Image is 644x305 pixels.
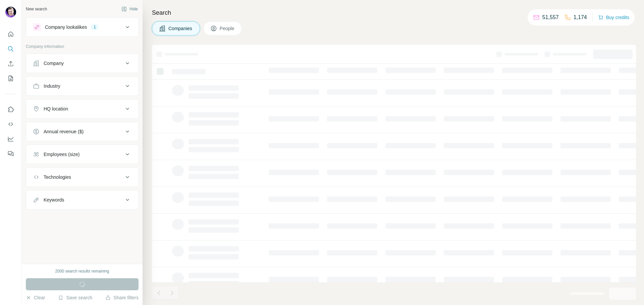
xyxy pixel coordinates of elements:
button: Company [26,55,138,71]
div: Annual revenue ($) [44,128,84,135]
button: Save search [58,294,92,301]
div: Technologies [44,174,71,180]
button: Industry [26,78,138,94]
div: HQ location [44,105,68,112]
div: Company lookalikes [45,24,87,30]
button: Search [5,43,16,55]
button: Keywords [26,192,138,208]
div: 1 [91,24,99,30]
h4: Search [152,8,636,17]
button: Clear [26,294,45,301]
p: 1,174 [574,13,587,21]
span: People [220,25,235,32]
button: My lists [5,72,16,84]
div: Industry [44,83,60,89]
button: HQ location [26,101,138,117]
img: Avatar [5,7,16,17]
button: Enrich CSV [5,58,16,70]
button: Technologies [26,169,138,185]
button: Feedback [5,148,16,160]
button: Quick start [5,28,16,40]
span: Companies [168,25,193,32]
button: Annual revenue ($) [26,124,138,140]
button: Employees (size) [26,146,138,162]
button: Hide [117,4,143,14]
p: 51,557 [542,13,559,21]
div: 2000 search results remaining [55,268,109,274]
button: Dashboard [5,133,16,145]
div: Employees (size) [44,151,79,158]
button: Use Surfe API [5,118,16,130]
button: Company lookalikes1 [26,19,138,35]
div: Company [44,60,64,67]
button: Use Surfe on LinkedIn [5,103,16,116]
p: Company information [26,44,139,50]
div: New search [26,6,47,12]
button: Buy credits [598,13,629,22]
button: Share filters [105,294,139,301]
div: Keywords [44,197,64,203]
